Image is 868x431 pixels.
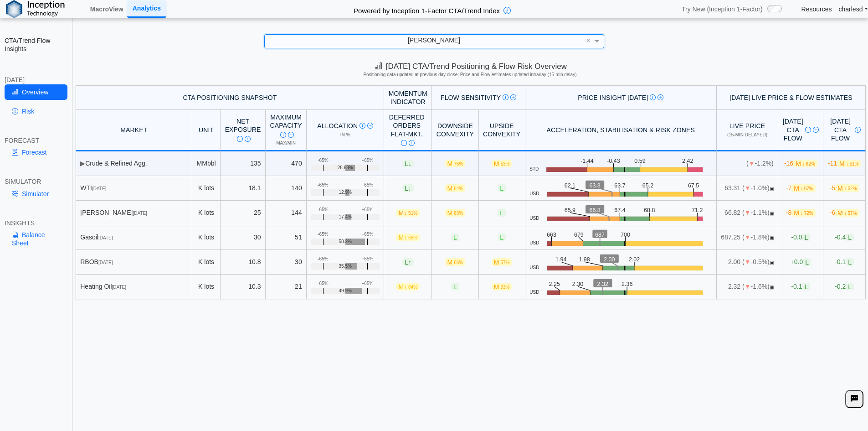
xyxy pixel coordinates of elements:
[389,113,425,146] div: Deferred Orders FLAT-MKT.
[770,235,774,240] span: OPEN: Market session is currently open.
[685,157,697,164] text: 2.42
[404,234,407,241] span: ↑
[396,234,420,241] span: M
[835,184,859,192] span: M
[192,151,221,176] td: MMbbl
[192,176,221,201] td: K lots
[318,281,328,286] div: -65%
[616,182,627,188] text: 63.7
[5,145,67,160] a: Forecast
[479,110,525,151] th: Upside Convexity
[266,201,307,225] td: 144
[805,127,811,133] img: Info
[791,234,810,241] span: -0.0
[445,258,466,266] span: M
[791,184,815,192] span: M
[500,161,509,166] span: 53%
[793,160,817,167] span: M
[844,186,857,191] span: ↓ 52%
[245,136,251,142] img: Read More
[717,110,779,151] th: Live Price
[770,186,774,191] span: OPEN: Market session is currently open.
[318,158,328,163] div: -65%
[408,258,411,265] span: ↑
[362,281,374,286] div: +65%
[454,161,463,166] span: 75%
[646,206,657,213] text: 68.8
[5,186,67,202] a: Simulator
[318,232,328,237] div: -65%
[221,275,266,299] td: 10.3
[770,211,774,216] span: OPEN: Market session is currently open.
[596,231,606,238] text: 687
[408,285,417,290] span: 64%
[565,182,576,188] text: 62.1
[573,280,585,287] text: 2.30
[338,165,353,171] span: 28.68%
[288,132,294,138] img: Read More
[828,117,861,142] div: [DATE] CTA Flow
[801,5,832,13] a: Resources
[384,85,432,110] th: Momentum Indicator
[830,184,859,192] span: -5
[828,160,861,167] span: -11
[76,151,192,176] td: Crude & Refined Agg.
[266,225,307,250] td: 51
[408,160,411,167] span: ↓
[350,3,503,16] h2: Powered by Inception 1-Factor CTA/Trend Index
[5,84,67,100] a: Overview
[362,256,374,262] div: +65%
[745,184,751,192] span: ▼
[717,176,779,201] td: 63.31 ( -1.0%)
[492,160,512,167] span: M
[360,123,365,129] img: Info
[454,186,463,191] span: 84%
[80,282,187,291] div: Heating Oil
[835,258,854,266] span: -0.1
[340,132,350,137] span: in %
[318,207,328,213] div: -65%
[745,234,751,241] span: ▼
[5,104,67,119] a: Risk
[454,211,463,216] span: 83%
[784,160,817,167] span: -16
[318,182,328,188] div: -65%
[454,260,463,265] span: 66%
[500,260,509,265] span: 57%
[402,258,414,266] span: L
[623,280,635,287] text: 2.36
[591,206,602,213] text: 66.8
[80,184,187,192] div: WTI
[606,255,617,262] text: 2.00
[500,285,509,290] span: 53%
[801,186,813,191] span: ↓ 67%
[745,258,751,265] span: ▼
[547,231,557,238] text: 663
[76,110,192,151] th: MARKET
[791,283,810,291] span: -0.1
[846,258,854,266] span: L
[575,231,585,238] text: 679
[525,110,717,151] th: Acceleration, Stabilisation & Risk Zones
[401,140,407,146] img: Info
[529,290,539,295] span: USD
[717,85,866,110] th: [DATE] Live Price & Flow Estimates
[339,239,352,244] span: 58.2%
[192,225,221,250] td: K lots
[408,184,411,192] span: ↓
[192,275,221,299] td: K lots
[835,234,854,241] span: -0.4
[127,0,166,17] a: Analytics
[221,176,266,201] td: 18.1
[529,216,539,221] span: USD
[802,161,815,166] span: ↓ 62%
[529,93,712,102] div: Price Insight [DATE]
[631,255,642,262] text: 2.02
[529,240,539,246] span: USD
[682,5,763,13] span: Try New (Inception 1-Factor)
[5,227,67,251] a: Balance Sheet
[717,275,779,299] td: 2.32 ( -1.6%)
[791,209,815,217] span: M
[445,209,466,217] span: M
[98,260,113,265] span: [DATE]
